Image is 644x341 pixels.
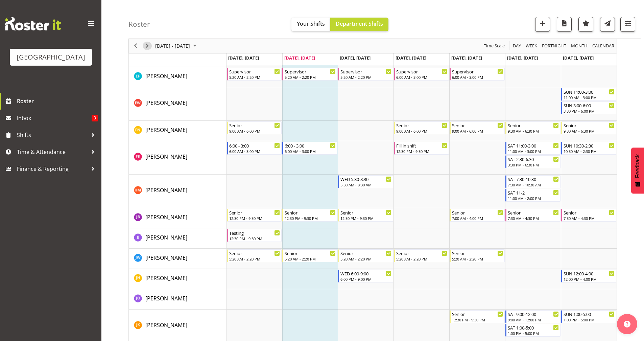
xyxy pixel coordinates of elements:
div: Senior [396,122,447,129]
div: Felix Nicholls"s event - Senior Begin From Monday, August 25, 2025 at 9:00:00 AM GMT+12:00 Ends A... [227,121,282,134]
span: Inbox [17,113,92,123]
div: Jason Wong"s event - Senior Begin From Tuesday, August 26, 2025 at 5:20:00 AM GMT+12:00 Ends At T... [282,249,337,262]
span: Fortnight [541,42,567,50]
div: 5:30 AM - 8:30 AM [340,182,391,187]
div: Senior [285,250,336,256]
div: Jack Bailey"s event - Senior Begin From Wednesday, August 27, 2025 at 12:30:00 PM GMT+12:00 Ends ... [338,209,393,222]
div: 12:30 PM - 9:30 PM [452,317,503,322]
span: [PERSON_NAME] [145,321,187,329]
span: Your Shifts [297,20,325,27]
div: SAT 11-2 [508,189,559,196]
div: Testing [229,229,280,236]
span: [PERSON_NAME] [145,153,187,160]
span: [DATE], [DATE] [563,55,594,61]
button: Add a new shift [535,17,550,32]
span: [DATE], [DATE] [284,55,315,61]
div: Earl Foran"s event - Supervisor Begin From Wednesday, August 27, 2025 at 5:20:00 AM GMT+12:00 End... [338,68,393,81]
div: August 25 - 31, 2025 [153,39,200,53]
div: 12:30 PM - 9:30 PM [229,236,280,241]
span: [DATE], [DATE] [507,55,538,61]
button: Previous [131,42,140,50]
h4: Roster [128,20,150,28]
span: Day [512,42,522,50]
a: [PERSON_NAME] [145,186,187,194]
span: [PERSON_NAME] [145,213,187,221]
span: calendar [592,42,615,50]
span: Week [525,42,538,50]
div: Jayden Horsley"s event - SUN 12:00-4:00 Begin From Sunday, August 31, 2025 at 12:00:00 PM GMT+12:... [561,270,616,282]
a: [PERSON_NAME] [145,294,187,302]
div: WED 6:00-9:00 [340,270,391,277]
div: SAT 9:00-12:00 [508,311,559,317]
div: 6:00 AM - 3:00 PM [229,149,280,154]
div: SAT 2:30-6:30 [508,156,559,162]
button: Highlight an important date within the roster. [578,17,593,32]
div: 12:30 PM - 9:30 PM [396,149,447,154]
div: Senior [396,250,447,256]
div: 9:00 AM - 6:00 PM [229,128,280,134]
div: Finn Edwards"s event - 6:00 - 3:00 Begin From Tuesday, August 26, 2025 at 6:00:00 AM GMT+12:00 En... [282,142,337,155]
span: Shifts [17,130,88,140]
div: next period [141,39,153,53]
div: Senior [564,122,615,129]
span: [PERSON_NAME] [145,72,187,80]
a: [PERSON_NAME] [145,126,187,134]
div: Jason Wong"s event - Senior Begin From Friday, August 29, 2025 at 5:20:00 AM GMT+12:00 Ends At Fr... [450,249,505,262]
a: [PERSON_NAME] [145,233,187,242]
div: Emily Wheeler"s event - SUN 11:00-3:00 Begin From Sunday, August 31, 2025 at 11:00:00 AM GMT+12:0... [561,88,616,101]
div: Jack Bailey"s event - Senior Begin From Sunday, August 31, 2025 at 7:30:00 AM GMT+12:00 Ends At S... [561,209,616,222]
div: 9:30 AM - 6:30 PM [508,128,559,134]
div: 5:20 AM - 2:20 PM [340,74,391,80]
div: Senior [452,311,503,317]
td: Hamish McKenzie resource [129,175,226,208]
td: Jayden Horsley resource [129,269,226,289]
span: [DATE], [DATE] [340,55,371,61]
div: 5:20 AM - 2:20 PM [452,256,503,262]
div: 3:30 PM - 6:30 PM [508,162,559,167]
td: Jayden O'Byrne resource [129,289,226,310]
button: Department Shifts [330,18,388,31]
div: 5:20 AM - 2:20 PM [229,256,280,262]
div: 6:00 AM - 3:00 PM [396,74,447,80]
div: Finn Edwards"s event - 6:00 - 3:00 Begin From Monday, August 25, 2025 at 6:00:00 AM GMT+12:00 End... [227,142,282,155]
div: Earl Foran"s event - Supervisor Begin From Friday, August 29, 2025 at 6:00:00 AM GMT+12:00 Ends A... [450,68,505,81]
span: [PERSON_NAME] [145,254,187,262]
td: Earl Foran resource [129,67,226,87]
div: 7:30 AM - 4:30 PM [508,215,559,221]
div: WED 5:30-8:30 [340,176,391,182]
button: Your Shifts [291,18,330,31]
span: [DATE] - [DATE] [154,42,191,50]
button: Feedback - Show survey [631,147,644,194]
span: Time Scale [483,42,505,50]
span: [PERSON_NAME] [145,274,187,282]
div: SAT 11:00-3:00 [508,142,559,149]
div: Earl Foran"s event - Supervisor Begin From Thursday, August 28, 2025 at 6:00:00 AM GMT+12:00 Ends... [394,68,449,81]
div: Felix Nicholls"s event - Senior Begin From Sunday, August 31, 2025 at 9:30:00 AM GMT+12:00 Ends A... [561,121,616,134]
div: Joshua Keen"s event - SUN 1:00-5:00 Begin From Sunday, August 31, 2025 at 1:00:00 PM GMT+12:00 En... [561,310,616,323]
div: Joshua Keen"s event - SAT 9:00-12:00 Begin From Saturday, August 30, 2025 at 9:00:00 AM GMT+12:00... [505,310,560,323]
button: Download a PDF of the roster according to the set date range. [557,17,572,32]
div: SUN 12:00-4:00 [564,270,615,277]
div: 5:20 AM - 2:20 PM [285,74,336,80]
div: Hamish McKenzie"s event - SAT 7:30-10:30 Begin From Saturday, August 30, 2025 at 7:30:00 AM GMT+1... [505,175,560,188]
span: [PERSON_NAME] [145,99,187,107]
td: Emily Wheeler resource [129,87,226,121]
div: Senior [229,209,280,216]
span: Feedback [635,154,641,178]
div: 3:30 PM - 6:00 PM [564,108,615,114]
div: previous period [130,39,141,53]
button: Fortnight [541,42,568,50]
div: Hamish McKenzie"s event - WED 5:30-8:30 Begin From Wednesday, August 27, 2025 at 5:30:00 AM GMT+1... [338,175,393,188]
span: [DATE], [DATE] [228,55,259,61]
span: Finance & Reporting [17,164,88,174]
div: Senior [452,122,503,129]
div: 12:30 PM - 9:30 PM [229,215,280,221]
div: 9:00 AM - 6:00 PM [452,128,503,134]
td: Finn Edwards resource [129,141,226,175]
div: 5:20 AM - 2:20 PM [340,256,391,262]
div: Supervisor [452,68,503,75]
td: Jack Bailey resource [129,208,226,228]
div: 5:20 AM - 2:20 PM [396,256,447,262]
div: Senior [452,250,503,256]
